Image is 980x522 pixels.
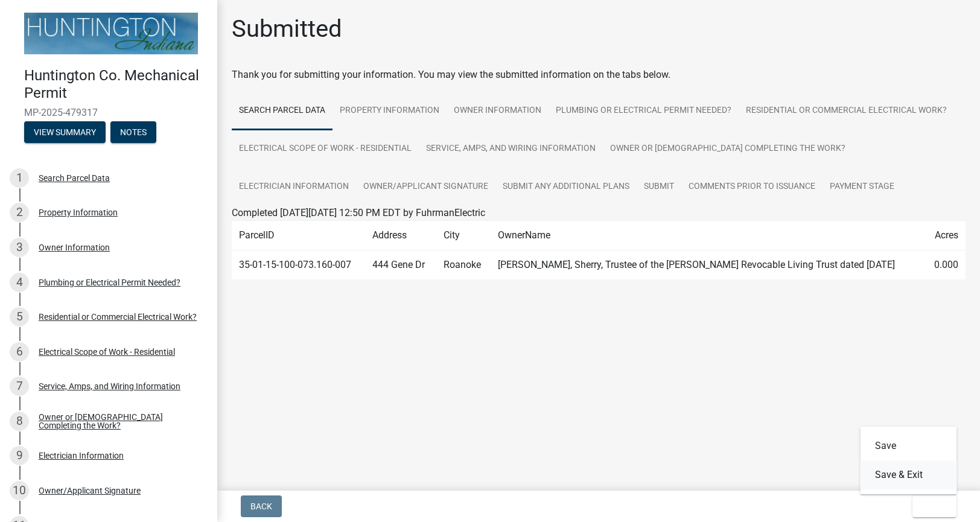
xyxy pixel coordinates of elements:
div: 1 [10,168,29,188]
div: Electrical Scope of Work - Residential [39,348,175,356]
div: Plumbing or Electrical Permit Needed? [39,278,180,287]
div: Residential or Commercial Electrical Work? [39,313,197,321]
a: Comments Prior to Issuance [681,168,822,206]
div: 8 [10,412,29,431]
div: 2 [10,203,29,222]
button: Save [861,431,957,460]
a: Owner/Applicant Signature [356,168,495,206]
h1: Submitted [232,14,342,43]
span: Completed [DATE][DATE] 12:50 PM EDT by FuhrmanElectric [232,207,485,218]
div: Electrician Information [39,451,124,460]
div: Service, Amps, and Wiring Information [39,382,180,390]
td: 444 Gene Dr [365,250,436,280]
a: Electrician Information [232,168,356,206]
div: Owner/Applicant Signature [39,486,141,495]
td: Address [365,221,436,250]
div: 5 [10,307,29,326]
div: Thank you for submitting your information. You may view the submitted information on the tabs below. [232,68,966,82]
a: Plumbing or Electrical Permit Needed? [549,92,739,130]
td: 0.000 [924,250,966,280]
a: Electrical Scope of Work - Residential [232,130,419,168]
a: Search Parcel Data [232,92,332,130]
div: 9 [10,446,29,465]
span: Back [250,501,272,511]
div: 3 [10,238,29,257]
button: Exit [912,495,956,517]
td: City [436,221,491,250]
td: 35-01-15-100-073.160-007 [232,250,365,280]
a: Payment Stage [822,168,902,206]
a: Submit Any Additional Plans [495,168,637,206]
div: Search Parcel Data [39,174,110,182]
div: Exit [861,427,957,494]
td: OwnerName [491,221,924,250]
td: Acres [924,221,966,250]
td: Roanoke [436,250,491,280]
img: Huntington County, Indiana [24,13,198,54]
button: View Summary [24,121,106,143]
div: Owner Information [39,243,110,252]
wm-modal-confirm: Summary [24,128,106,138]
a: Service, Amps, and Wiring Information [419,130,603,168]
div: 6 [10,342,29,361]
span: Exit [922,501,940,511]
div: 10 [10,481,29,500]
div: Property Information [39,208,118,217]
div: 4 [10,273,29,292]
button: Back [241,495,282,517]
wm-modal-confirm: Notes [110,128,156,138]
td: [PERSON_NAME], Sherry, Trustee of the [PERSON_NAME] Revocable Living Trust dated [DATE] [491,250,924,280]
a: Submit [637,168,681,206]
td: ParcelID [232,221,365,250]
a: Owner or [DEMOGRAPHIC_DATA] Completing the Work? [603,130,853,168]
div: 7 [10,377,29,396]
h4: Huntington Co. Mechanical Permit [24,67,208,102]
a: Owner Information [447,92,549,130]
a: Property Information [332,92,447,130]
span: MP-2025-479317 [24,107,193,118]
button: Save & Exit [861,460,957,489]
div: Owner or [DEMOGRAPHIC_DATA] Completing the Work? [39,413,198,430]
a: Residential or Commercial Electrical Work? [739,92,954,130]
button: Notes [110,121,156,143]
